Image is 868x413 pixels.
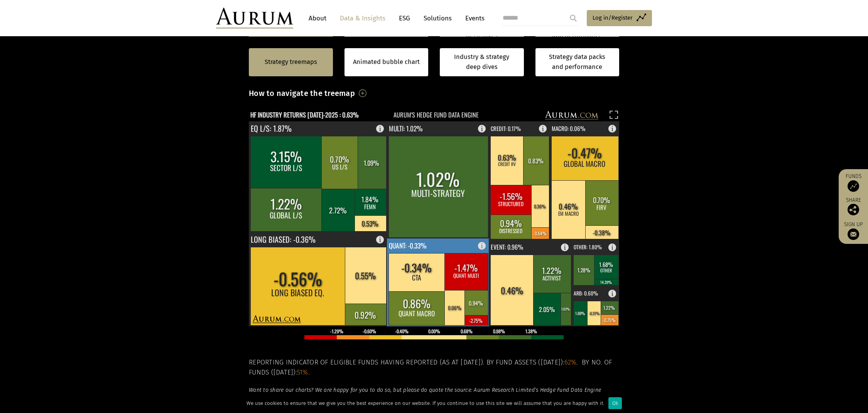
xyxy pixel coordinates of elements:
[587,10,652,26] a: Log in/Register
[848,180,859,192] img: Access Funds
[843,198,864,215] div: Share
[297,368,308,376] span: 51%
[336,11,389,25] a: Data & Insights
[461,11,485,25] a: Events
[843,221,864,240] a: Sign up
[305,11,330,25] a: About
[848,204,859,215] img: Share this post
[265,57,317,67] a: Strategy treemaps
[608,397,622,409] div: Ok
[353,57,420,67] a: Animated bubble chart
[249,87,355,100] h3: How to navigate the treemap
[566,10,581,26] input: Submit
[848,228,859,240] img: Sign up to our newsletter
[216,8,293,29] img: Aurum
[249,358,619,378] h5: Reporting indicator of eligible funds having reported (as at [DATE]). By fund assets ([DATE]): . ...
[249,387,601,393] em: Want to share our charts? We are happy for you to do so, but please do quote the source: Aurum Re...
[420,11,456,25] a: Solutions
[564,358,577,366] span: 62%
[843,173,864,192] a: Funds
[535,48,620,76] a: Strategy data packs and performance
[593,13,633,22] span: Log in/Register
[395,11,414,25] a: ESG
[440,48,524,76] a: Industry & strategy deep dives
